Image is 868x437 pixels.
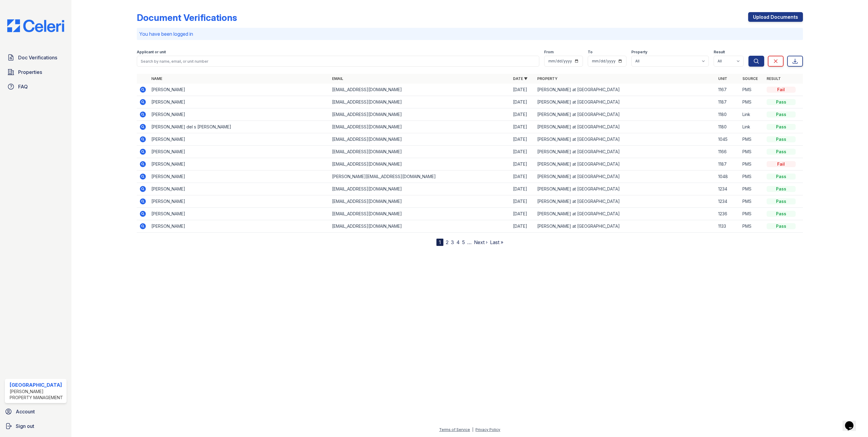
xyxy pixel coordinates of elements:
td: 1234 [716,183,740,195]
div: Fail [767,161,796,167]
td: [DATE] [511,220,535,233]
td: [PERSON_NAME] [149,96,330,108]
td: [PERSON_NAME] at [GEOGRAPHIC_DATA] [535,96,716,108]
td: [PERSON_NAME] [149,84,330,96]
td: 1236 [716,208,740,220]
td: [DATE] [511,208,535,220]
a: Date ▼ [513,76,528,81]
td: [DATE] [511,96,535,108]
div: Pass [767,136,796,142]
td: 1167 [716,84,740,96]
div: Pass [767,223,796,229]
td: [PERSON_NAME] at [GEOGRAPHIC_DATA] [535,133,716,146]
td: [DATE] [511,108,535,121]
td: PMS [740,146,764,158]
a: Result [767,76,781,81]
a: Terms of Service [439,427,470,432]
img: CE_Logo_Blue-a8612792a0a2168367f1c8372b55b34899dd931a85d93a1a3d3e32e68fde9ad4.png [2,19,69,32]
td: 1180 [716,108,740,121]
a: 5 [462,239,465,245]
div: Fail [767,87,796,93]
td: 1166 [716,146,740,158]
button: Sign out [2,420,69,432]
td: [DATE] [511,195,535,208]
td: [EMAIL_ADDRESS][DOMAIN_NAME] [330,133,511,146]
div: | [472,427,473,432]
iframe: chat widget [843,413,862,431]
td: [DATE] [511,146,535,158]
td: [PERSON_NAME] del s [PERSON_NAME] [149,121,330,133]
label: Property [631,50,647,55]
td: 1187 [716,158,740,170]
td: [PERSON_NAME] at [GEOGRAPHIC_DATA] [535,195,716,208]
div: Pass [767,124,796,130]
a: Last » [490,239,503,245]
td: [PERSON_NAME] [149,220,330,233]
td: [PERSON_NAME][EMAIL_ADDRESS][DOMAIN_NAME] [330,170,511,183]
td: [PERSON_NAME] [149,108,330,121]
a: FAQ [5,81,67,93]
td: [PERSON_NAME] at [GEOGRAPHIC_DATA] [535,208,716,220]
div: Pass [767,198,796,204]
td: [PERSON_NAME] at [GEOGRAPHIC_DATA] [535,108,716,121]
td: PMS [740,170,764,183]
td: 1180 [716,121,740,133]
label: Applicant or unit [137,50,166,55]
td: [EMAIL_ADDRESS][DOMAIN_NAME] [330,96,511,108]
a: Unit [718,76,727,81]
a: Privacy Policy [475,427,500,432]
div: [GEOGRAPHIC_DATA] [10,381,64,389]
td: [PERSON_NAME] at [GEOGRAPHIC_DATA] [535,84,716,96]
td: 1133 [716,220,740,233]
span: … [467,239,472,246]
td: 1045 [716,133,740,146]
td: [DATE] [511,84,535,96]
td: [EMAIL_ADDRESS][DOMAIN_NAME] [330,108,511,121]
div: Pass [767,211,796,217]
td: [PERSON_NAME] at [GEOGRAPHIC_DATA] [535,121,716,133]
td: [DATE] [511,158,535,170]
td: [EMAIL_ADDRESS][DOMAIN_NAME] [330,195,511,208]
td: PMS [740,195,764,208]
div: Pass [767,149,796,155]
a: Source [742,76,758,81]
div: Pass [767,186,796,192]
td: 1234 [716,195,740,208]
td: [PERSON_NAME] at [GEOGRAPHIC_DATA] [535,183,716,195]
label: From [544,50,554,55]
td: PMS [740,133,764,146]
a: 4 [456,239,460,245]
a: 3 [451,239,454,245]
p: You have been logged in [139,30,801,38]
td: PMS [740,183,764,195]
span: Account [16,408,35,415]
td: 1187 [716,96,740,108]
td: [PERSON_NAME] [149,170,330,183]
a: Doc Verifications [5,51,67,64]
td: [PERSON_NAME] [149,183,330,195]
div: 1 [436,239,443,246]
td: PMS [740,158,764,170]
td: [EMAIL_ADDRESS][DOMAIN_NAME] [330,121,511,133]
a: Properties [5,66,67,78]
td: [PERSON_NAME] [149,133,330,146]
input: Search by name, email, or unit number [137,56,539,67]
td: [PERSON_NAME] at [GEOGRAPHIC_DATA] [535,146,716,158]
td: Link [740,121,764,133]
a: 2 [446,239,449,245]
td: [PERSON_NAME] [149,208,330,220]
span: Sign out [16,422,34,430]
span: Properties [18,68,42,76]
td: [PERSON_NAME] at [GEOGRAPHIC_DATA] [535,170,716,183]
td: [DATE] [511,170,535,183]
td: [DATE] [511,133,535,146]
td: PMS [740,84,764,96]
td: [PERSON_NAME] at [GEOGRAPHIC_DATA] [535,158,716,170]
td: [DATE] [511,121,535,133]
td: [EMAIL_ADDRESS][DOMAIN_NAME] [330,158,511,170]
td: 1048 [716,170,740,183]
div: Pass [767,99,796,105]
a: Property [537,76,557,81]
div: [PERSON_NAME] Property Management [10,389,64,401]
a: Name [151,76,162,81]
